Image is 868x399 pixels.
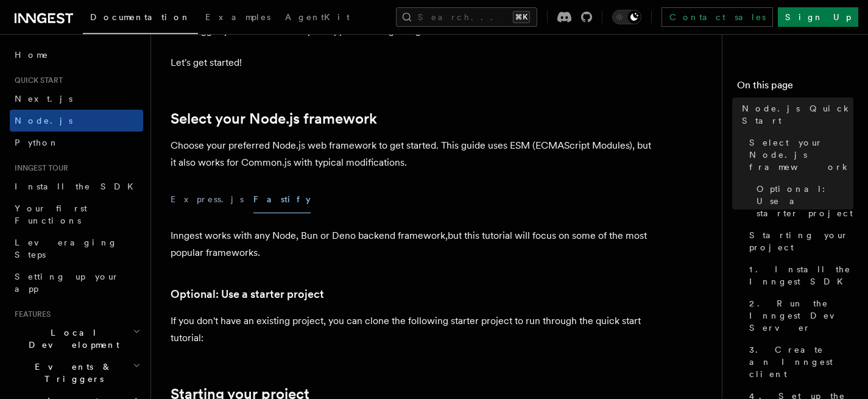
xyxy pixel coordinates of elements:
[171,286,324,303] a: Optional: Use a starter project
[285,12,350,22] span: AgentKit
[513,11,530,23] kbd: ⌘K
[171,312,658,347] p: If you don't have an existing project, you can clone the following starter project to run through...
[253,186,311,213] button: Fastify
[737,97,853,132] a: Node.js Quick Start
[757,183,853,219] span: Optional: Use a starter project
[749,344,853,380] span: 3. Create an Inngest client
[10,197,143,231] a: Your first Functions
[10,163,68,173] span: Inngest tour
[10,322,143,356] button: Local Development
[778,7,858,27] a: Sign Up
[15,116,72,125] span: Node.js
[15,203,87,225] span: Your first Functions
[83,4,198,34] a: Documentation
[205,12,270,22] span: Examples
[198,4,278,33] a: Examples
[15,94,72,104] span: Next.js
[10,356,143,390] button: Events & Triggers
[171,227,658,261] p: Inngest works with any Node, Bun or Deno backend framework,but this tutorial will focus on some o...
[10,132,143,154] a: Python
[10,44,143,66] a: Home
[278,4,357,33] a: AgentKit
[15,138,59,147] span: Python
[749,263,853,288] span: 1. Install the Inngest SDK
[744,292,853,339] a: 2. Run the Inngest Dev Server
[10,309,51,319] span: Features
[10,88,143,110] a: Next.js
[15,238,118,260] span: Leveraging Steps
[171,137,658,171] p: Choose your preferred Node.js web framework to get started. This guide uses ESM (ECMAScript Modul...
[737,78,853,97] h4: On this page
[10,231,143,266] a: Leveraging Steps
[396,7,537,27] button: Search...⌘K
[744,258,853,292] a: 1. Install the Inngest SDK
[612,10,641,24] button: Toggle dark mode
[749,297,853,334] span: 2. Run the Inngest Dev Server
[10,110,143,132] a: Node.js
[171,54,658,71] p: Let's get started!
[749,136,853,173] span: Select your Node.js framework
[10,361,133,385] span: Events & Triggers
[15,49,49,61] span: Home
[744,132,853,178] a: Select your Node.js framework
[90,12,191,22] span: Documentation
[10,175,143,197] a: Install the SDK
[171,186,244,213] button: Express.js
[15,182,141,191] span: Install the SDK
[744,224,853,258] a: Starting your project
[749,229,853,253] span: Starting your project
[10,266,143,300] a: Setting up your app
[15,272,119,294] span: Setting up your app
[744,339,853,385] a: 3. Create an Inngest client
[10,327,133,351] span: Local Development
[171,110,377,127] a: Select your Node.js framework
[752,178,853,224] a: Optional: Use a starter project
[662,7,773,27] a: Contact sales
[10,76,63,85] span: Quick start
[742,102,853,127] span: Node.js Quick Start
